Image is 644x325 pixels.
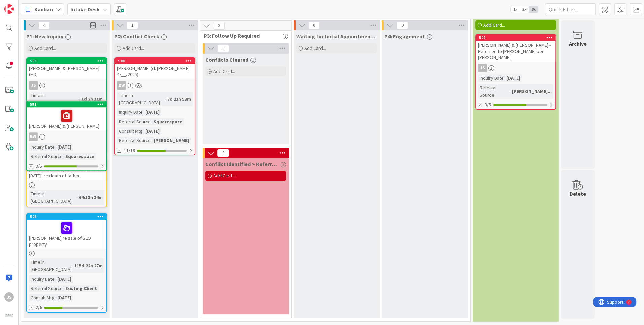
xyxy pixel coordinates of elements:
b: Intake Desk [70,6,100,13]
span: Add Card... [213,173,235,179]
div: Referral Source [117,118,151,125]
div: JS [478,64,487,72]
span: : [151,137,152,144]
span: Add Card... [123,45,144,51]
div: 1d 2h 11m [80,95,104,103]
div: [DATE] [56,108,73,116]
img: Visit kanbanzone.com [4,4,14,14]
div: Consult Mtg [29,294,55,301]
span: : [165,95,166,103]
div: 115d 22h 27m [73,262,104,269]
div: Time in [GEOGRAPHIC_DATA] [29,190,76,205]
div: Inquiry Date [29,108,55,116]
div: Referral Source [29,127,60,142]
span: : [63,285,64,292]
div: Referral Source [478,84,509,99]
div: Time in [GEOGRAPHIC_DATA] [29,258,72,273]
span: : [55,108,56,116]
div: Time in [GEOGRAPHIC_DATA] [29,92,79,106]
div: [PERSON_NAME] & [PERSON_NAME] - Referred to [PERSON_NAME] per [PERSON_NAME] [476,41,555,62]
div: [DATE] [56,294,73,301]
span: Conflict Identified > Referred or Declined [205,161,279,167]
div: [DATE] [56,118,73,125]
div: 592[PERSON_NAME] & [PERSON_NAME] - Referred to [PERSON_NAME] per [PERSON_NAME] [476,35,555,62]
div: [PERSON_NAME]... [510,88,553,95]
span: : [60,131,61,138]
div: Inquiry Date [478,74,504,82]
span: Support [14,1,31,9]
span: 0 [308,21,320,29]
div: 588 [118,59,195,63]
span: Conflicts Cleared [205,56,248,63]
span: : [143,127,144,135]
div: [DATE] [144,127,161,135]
span: Add Card... [34,45,56,51]
span: 3/5 [485,101,491,108]
span: 2/6 [36,304,42,311]
span: 1x [511,6,520,13]
span: : [72,262,73,269]
span: : [143,108,144,116]
span: 3x [529,6,538,13]
a: 508[PERSON_NAME] re sale of SLO propertyTime in [GEOGRAPHIC_DATA]:115d 22h 27mInquiry Date:[DATE]... [26,213,107,313]
span: : [79,95,80,103]
div: [DATE] [56,275,73,283]
div: Inquiry Date [117,108,143,116]
span: Add Card... [483,22,505,28]
div: Referral Source [29,285,63,292]
div: 547[PERSON_NAME] (d. [PERSON_NAME] [DATE]) re death of father [27,159,106,180]
span: 0 [397,21,408,29]
span: Add Card... [213,68,235,74]
div: [PERSON_NAME]... [61,131,104,138]
div: [PERSON_NAME] & [PERSON_NAME] (MD) [27,64,106,79]
div: [PERSON_NAME] (d. [PERSON_NAME] [DATE]) re death of father [27,165,106,180]
div: JS [476,64,555,72]
div: 593[PERSON_NAME] & [PERSON_NAME] (MD) [27,58,106,79]
div: 2 [35,3,37,8]
div: Delete [570,190,586,198]
a: 588[PERSON_NAME] (d. [PERSON_NAME] 4/__/2025)BWTime in [GEOGRAPHIC_DATA]:7d 23h 53mInquiry Date:[... [114,57,195,155]
span: : [76,194,77,201]
span: : [509,88,510,95]
span: : [55,275,56,283]
a: 592[PERSON_NAME] & [PERSON_NAME] - Referred to [PERSON_NAME] per [PERSON_NAME]JSInquiry Date:[DAT... [475,34,556,110]
div: 547 [30,160,106,165]
div: 547 [27,159,106,165]
div: BW [117,81,126,90]
input: Quick Filter... [545,3,596,15]
span: P4: Engagement [384,33,425,40]
div: 588 [115,58,195,64]
div: Archive [569,40,587,48]
div: [DATE] [144,108,161,116]
div: 593 [30,59,106,63]
div: 592 [476,35,555,41]
div: [DATE] [505,74,522,82]
div: Existing Client [64,285,99,292]
span: 0 [217,44,229,53]
span: P1: New Inquiry [26,33,63,40]
span: P3: Follow Up Required [204,32,283,39]
div: Consult Mtg [117,127,143,135]
span: Waiting for Initial Appointment/ Conference [296,33,377,40]
div: JS [27,81,106,90]
img: avatar [4,311,14,321]
span: 0 [217,149,229,157]
span: Kanban [34,5,53,13]
a: 593[PERSON_NAME] & [PERSON_NAME] (MD)JSTime in [GEOGRAPHIC_DATA]:1d 2h 11mInquiry Date:[DATE]Cons... [26,57,107,153]
div: JS [29,81,38,90]
div: Referral Source [117,137,151,144]
span: : [151,118,152,125]
span: 11/19 [124,147,135,154]
div: 508 [30,214,106,219]
span: 7/10 [36,145,44,152]
div: [PERSON_NAME] (d. [PERSON_NAME] 4/__/2025) [115,64,195,79]
span: : [504,74,505,82]
div: 588[PERSON_NAME] (d. [PERSON_NAME] 4/__/2025) [115,58,195,79]
div: JS [4,292,14,302]
div: 508 [27,214,106,220]
div: Squarespace [152,118,184,125]
div: 593 [27,58,106,64]
span: 4 [38,21,50,29]
div: 592 [479,35,555,40]
div: Inquiry Date [29,275,55,283]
